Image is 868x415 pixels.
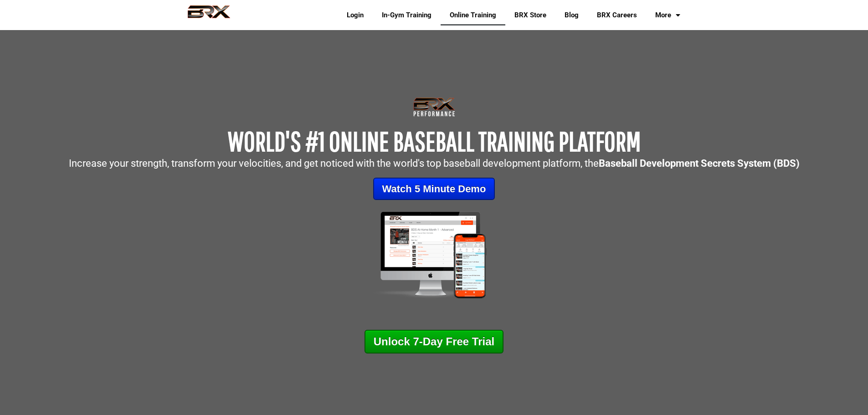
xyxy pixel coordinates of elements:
[505,5,555,26] a: BRX Store
[646,5,689,26] a: More
[588,5,646,26] a: BRX Careers
[5,159,863,169] p: Increase your strength, transform your velocities, and get noticed with the world's top baseball ...
[412,96,457,118] img: Transparent-Black-BRX-Logo-White-Performance
[331,5,689,26] div: Navigation Menu
[441,5,505,26] a: Online Training
[365,330,503,354] a: Unlock 7-Day Free Trial
[338,5,373,26] a: Login
[362,209,506,301] img: Mockup-2-large
[373,178,495,200] a: Watch 5 Minute Demo
[599,158,800,169] strong: Baseball Development Secrets System (BDS)
[228,125,641,157] span: WORLD'S #1 ONLINE BASEBALL TRAINING PLATFORM
[555,5,588,26] a: Blog
[179,5,239,25] img: BRX Performance
[373,5,441,26] a: In-Gym Training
